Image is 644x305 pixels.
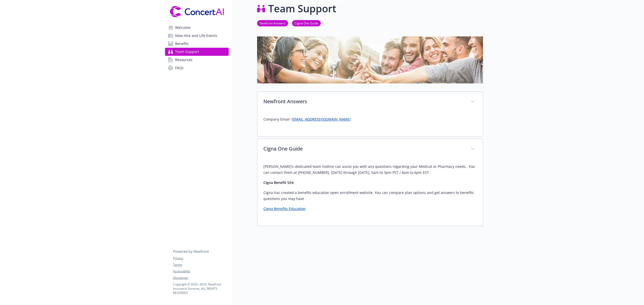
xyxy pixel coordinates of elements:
a: Cigna Benefits Education [263,206,306,211]
a: New Hire and Life Events [165,32,229,40]
span: Benefits [175,40,189,48]
p: Cigna One Guide [263,145,465,152]
span: FAQs [175,64,184,72]
a: Disclaimer [173,276,228,280]
img: team support page banner [257,36,483,83]
a: FAQs [165,64,229,72]
strong: Cigna Benefit Site [263,180,294,185]
h1: Team Support [268,1,336,16]
p: [PERSON_NAME]’s dedicated team hotline can assist you with any questions regarding your Medical o... [263,164,477,176]
a: Accessibility [173,269,228,274]
a: Welcome [165,24,229,32]
div: Cigna One Guide [257,139,483,160]
p: Newfront Answers [263,98,465,105]
a: Resources [165,56,229,64]
p: Company Email - [263,116,477,122]
div: Cigna One Guide [257,160,483,226]
p: Copyright © 2024 - 2025 , Newfront Insurance Services, ALL RIGHTS RESERVED [173,282,228,295]
p: Cigna has created a benefits education open enrollment website. You can compare plan options and ... [263,190,477,202]
span: Team Support [175,48,199,56]
a: Newfront Answers [257,21,288,25]
p: ​ [263,180,477,186]
a: Cigna One Guide [292,21,321,25]
span: Resources [175,56,192,64]
a: Benefits [165,40,229,48]
span: Welcome [175,24,190,32]
div: Newfront Answers [257,92,483,112]
a: Terms [173,263,228,267]
span: New Hire and Life Events [175,32,217,40]
a: [EMAIL_ADDRESS][DOMAIN_NAME] [292,117,351,122]
a: Team Support [165,48,229,56]
div: Newfront Answers [257,112,483,136]
a: Privacy [173,256,228,261]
